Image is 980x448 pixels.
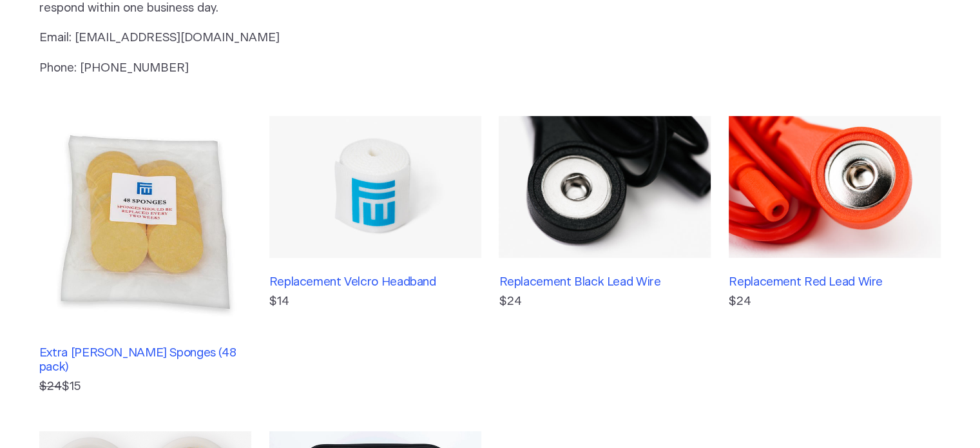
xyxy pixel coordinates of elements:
img: Replacement Velcro Headband [269,116,481,257]
a: Replacement Velcro Headband$14 [269,116,481,395]
a: Replacement Red Lead Wire$24 [729,116,941,395]
p: $24 [499,293,711,311]
a: Replacement Black Lead Wire$24 [499,116,711,395]
h3: Replacement Red Lead Wire [729,275,941,289]
p: Email: [EMAIL_ADDRESS][DOMAIN_NAME] [39,29,565,47]
img: Replacement Black Lead Wire [499,116,711,257]
h3: Extra [PERSON_NAME] Sponges (48 pack) [39,346,251,375]
img: Replacement Red Lead Wire [729,116,941,257]
h3: Replacement Black Lead Wire [499,275,711,289]
p: $15 [39,378,251,396]
p: $24 [729,293,941,311]
h3: Replacement Velcro Headband [269,275,481,289]
p: $14 [269,293,481,311]
p: Phone: [PHONE_NUMBER] [39,59,565,77]
s: $24 [39,380,62,393]
a: Extra [PERSON_NAME] Sponges (48 pack) $24$15 [39,116,251,395]
img: Extra Fisher Wallace Sponges (48 pack) [39,116,251,328]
